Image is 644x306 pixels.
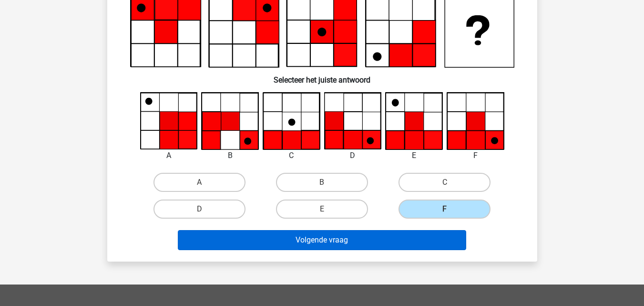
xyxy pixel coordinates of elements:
[133,150,205,161] div: A
[317,150,389,161] div: D
[178,230,466,250] button: Volgende vraag
[194,150,266,161] div: B
[256,150,327,161] div: C
[123,68,522,84] h6: Selecteer het juiste antwoord
[276,173,368,192] label: B
[153,173,245,192] label: A
[399,200,491,219] label: F
[440,150,511,161] div: F
[153,200,245,219] label: D
[378,150,450,161] div: E
[276,200,368,219] label: E
[399,173,491,192] label: C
